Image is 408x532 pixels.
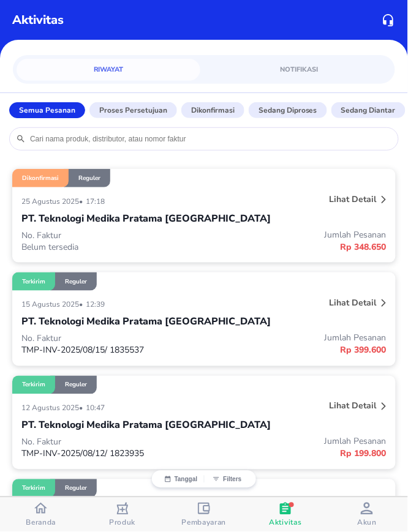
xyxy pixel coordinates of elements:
[191,105,235,116] p: Dikonfirmasi
[158,476,204,483] button: Tanggal
[330,297,377,309] p: Lihat detail
[24,64,193,75] span: Riwayat
[270,518,302,528] span: Aktivitas
[17,59,200,81] a: Riwayat
[331,102,406,118] button: Sedang diantar
[21,333,204,345] p: No. Faktur
[204,241,387,253] p: Rp 348.650
[327,498,408,532] button: Akun
[249,102,327,118] button: Sedang diproses
[86,403,108,413] p: 10:47
[65,484,87,493] p: Reguler
[21,345,204,356] p: TMP-INV-2025/08/15/ 1835537
[89,102,177,118] button: Proses Persetujuan
[204,476,250,483] button: Filters
[9,102,85,118] button: Semua Pesanan
[215,64,384,75] span: Notifikasi
[204,229,387,241] p: Jumlah Pesanan
[21,300,86,310] p: 15 Agustus 2025 •
[204,436,387,448] p: Jumlah Pesanan
[22,381,45,389] p: Terkirim
[21,211,271,226] p: PT. Teknologi Medika Pratama [GEOGRAPHIC_DATA]
[21,315,271,329] p: PT. Teknologi Medika Pratama [GEOGRAPHIC_DATA]
[245,498,327,532] button: Aktivitas
[99,105,167,116] p: Proses Persetujuan
[21,230,204,241] p: No. Faktur
[86,197,108,206] p: 17:18
[358,518,377,528] span: Akun
[182,518,227,528] span: Pembayaran
[109,518,135,528] span: Produk
[86,300,108,310] p: 12:39
[204,344,387,357] p: Rp 399.600
[12,11,64,29] p: Aktivitas
[163,498,244,532] button: Pembayaran
[341,105,396,116] p: Sedang diantar
[330,193,377,205] p: Lihat detail
[22,277,45,286] p: Terkirim
[65,381,87,389] p: Reguler
[81,498,163,532] button: Produk
[65,277,87,286] p: Reguler
[208,59,391,81] a: Notifikasi
[204,448,387,460] p: Rp 199.800
[22,174,59,182] p: Dikonfirmasi
[259,105,317,116] p: Sedang diproses
[204,332,387,344] p: Jumlah Pesanan
[330,400,377,412] p: Lihat detail
[21,197,86,206] p: 25 Agustus 2025 •
[29,134,392,144] input: Cari nama produk, distributor, atau nomor faktur
[26,518,56,528] span: Beranda
[181,102,244,118] button: Dikonfirmasi
[21,241,204,253] p: Belum tersedia
[19,105,75,116] p: Semua Pesanan
[22,484,45,493] p: Terkirim
[21,448,204,460] p: TMP-INV-2025/08/12/ 1823935
[21,418,271,433] p: PT. Teknologi Medika Pratama [GEOGRAPHIC_DATA]
[21,436,204,448] p: No. Faktur
[13,55,395,81] div: simple tabs
[78,174,100,182] p: Reguler
[21,403,86,413] p: 12 Agustus 2025 •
